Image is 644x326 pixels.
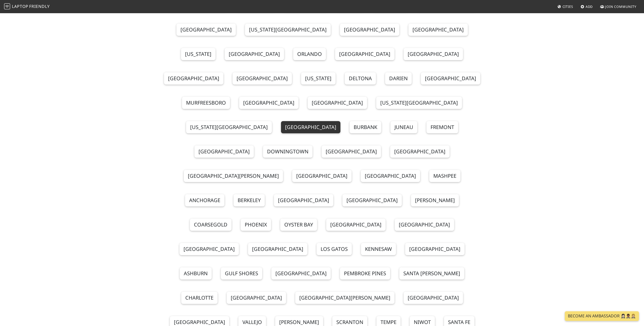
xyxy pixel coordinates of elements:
[361,170,420,182] a: [GEOGRAPHIC_DATA]
[233,72,292,85] a: [GEOGRAPHIC_DATA]
[405,243,465,255] a: [GEOGRAPHIC_DATA]
[598,2,638,11] a: Join Community
[322,145,381,158] a: [GEOGRAPHIC_DATA]
[555,2,575,11] a: Cities
[274,194,333,206] a: [GEOGRAPHIC_DATA]
[429,170,460,182] a: Mashpee
[221,267,262,280] a: Gulf Shores
[395,219,454,231] a: [GEOGRAPHIC_DATA]
[186,121,272,133] a: [US_STATE][GEOGRAPHIC_DATA]
[301,72,336,85] a: [US_STATE]
[385,72,412,85] a: Darien
[29,4,49,9] span: Friendly
[225,48,284,60] a: [GEOGRAPHIC_DATA]
[4,2,50,11] a: LaptopFriendly LaptopFriendly
[399,267,464,280] a: Santa [PERSON_NAME]
[408,24,468,36] a: [GEOGRAPHIC_DATA]
[563,4,573,9] span: Cities
[245,24,331,36] a: [US_STATE][GEOGRAPHIC_DATA]
[390,121,417,133] a: Juneau
[12,4,28,9] span: Laptop
[326,219,386,231] a: [GEOGRAPHIC_DATA]
[586,4,593,9] span: Add
[241,219,271,231] a: Phoenix
[404,48,463,60] a: [GEOGRAPHIC_DATA]
[182,97,230,109] a: Murfreesboro
[350,121,381,133] a: Burbank
[181,292,218,304] a: Charlotte
[292,170,352,182] a: [GEOGRAPHIC_DATA]
[271,267,331,280] a: [GEOGRAPHIC_DATA]
[342,194,402,206] a: [GEOGRAPHIC_DATA]
[295,292,394,304] a: [GEOGRAPHIC_DATA][PERSON_NAME]
[411,194,459,206] a: [PERSON_NAME]
[308,97,367,109] a: [GEOGRAPHIC_DATA]
[239,97,299,109] a: [GEOGRAPHIC_DATA]
[281,121,340,133] a: [GEOGRAPHIC_DATA]
[376,97,462,109] a: [US_STATE][GEOGRAPHIC_DATA]
[4,3,10,9] img: LaptopFriendly
[180,267,212,280] a: Ashburn
[185,194,224,206] a: Anchorage
[345,72,376,85] a: Deltona
[340,267,390,280] a: Pembroke Pines
[248,243,307,255] a: [GEOGRAPHIC_DATA]
[579,2,595,11] a: Add
[190,219,232,231] a: Coarsegold
[426,121,458,133] a: Fremont
[280,219,317,231] a: Oyster Bay
[421,72,480,85] a: [GEOGRAPHIC_DATA]
[361,243,396,255] a: Kennesaw
[181,48,216,60] a: [US_STATE]
[164,72,223,85] a: [GEOGRAPHIC_DATA]
[340,24,399,36] a: [GEOGRAPHIC_DATA]
[605,4,636,9] span: Join Community
[176,24,236,36] a: [GEOGRAPHIC_DATA]
[184,170,283,182] a: [GEOGRAPHIC_DATA][PERSON_NAME]
[179,243,239,255] a: [GEOGRAPHIC_DATA]
[227,292,286,304] a: [GEOGRAPHIC_DATA]
[317,243,352,255] a: Los Gatos
[263,145,312,158] a: Downingtown
[194,145,254,158] a: [GEOGRAPHIC_DATA]
[335,48,394,60] a: [GEOGRAPHIC_DATA]
[234,194,265,206] a: Berkeley
[293,48,326,60] a: Orlando
[390,145,450,158] a: [GEOGRAPHIC_DATA]
[404,292,463,304] a: [GEOGRAPHIC_DATA]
